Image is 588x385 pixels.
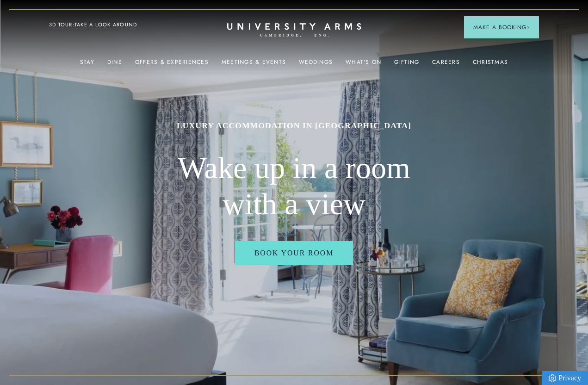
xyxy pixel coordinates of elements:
a: 3D TOUR:TAKE A LOOK AROUND [49,21,137,29]
a: Offers & Experiences [135,59,209,71]
a: Dine [107,59,122,71]
a: Privacy [542,371,588,385]
a: Christmas [473,59,508,71]
a: What's On [346,59,381,71]
img: Arrow icon [526,26,530,29]
h1: Luxury Accommodation in [GEOGRAPHIC_DATA] [147,120,441,131]
img: Privacy [549,374,556,382]
h2: Wake up in a room with a view [147,150,441,223]
a: Careers [432,59,460,71]
a: Weddings [299,59,333,71]
a: Home [227,23,361,37]
a: Stay [80,59,94,71]
a: Meetings & Events [222,59,286,71]
a: Gifting [394,59,419,71]
a: Book Your Room [235,241,353,265]
button: Make a BookingArrow icon [464,16,539,38]
span: Make a Booking [473,23,530,31]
